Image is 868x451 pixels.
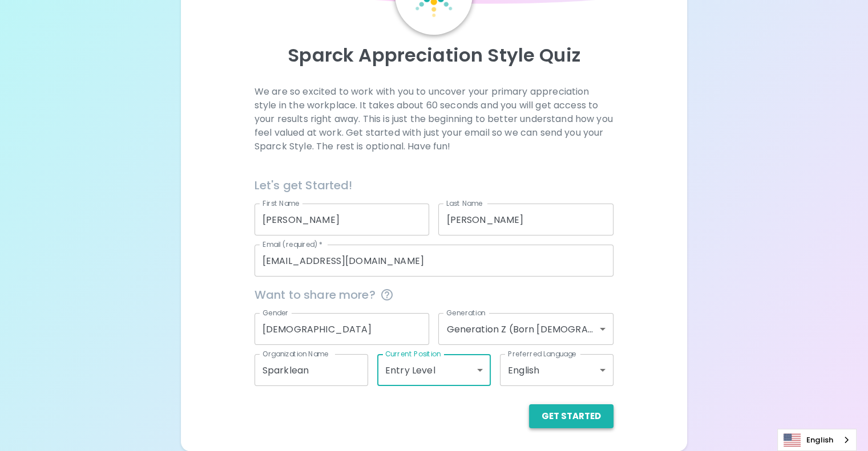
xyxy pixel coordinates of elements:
span: Want to share more? [255,286,613,304]
label: First Name [263,198,300,208]
label: Gender [263,308,289,318]
aside: Language selected: English [777,429,857,451]
p: We are so excited to work with you to uncover your primary appreciation style in the workplace. I... [255,85,613,153]
p: Sparck Appreciation Style Quiz [195,44,673,67]
label: Preferred Language [508,349,576,359]
div: English [500,354,613,386]
label: Email (required) [263,239,323,249]
label: Current Position [385,349,441,359]
label: Last Name [446,198,482,208]
svg: This information is completely confidential and only used for aggregated appreciation studies at ... [380,288,394,302]
a: English [778,429,856,450]
button: Get Started [529,404,613,428]
div: Entry Level [377,354,491,386]
div: Generation Z (Born [DEMOGRAPHIC_DATA] - [DEMOGRAPHIC_DATA]) [438,313,613,345]
label: Organization Name [263,349,329,359]
label: Generation [446,308,486,318]
div: Language [777,429,857,451]
h6: Let's get Started! [255,176,613,194]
